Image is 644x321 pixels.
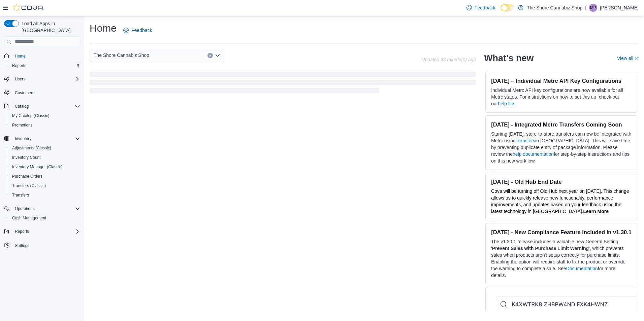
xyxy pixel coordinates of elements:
p: | [585,4,586,12]
span: Customers [15,90,34,96]
h2: What's new [484,53,534,64]
p: Starting [DATE], store-to-store transfers can now be integrated with Metrc using in [GEOGRAPHIC_D... [491,131,632,164]
a: Inventory Manager (Classic) [9,163,65,171]
nav: Complex example [4,48,80,268]
button: Catalog [12,102,31,110]
a: My Catalog (Classic) [9,112,52,120]
span: Promotions [9,121,80,129]
span: Users [12,75,80,83]
a: Customers [12,89,37,97]
span: Feedback [475,4,495,11]
a: Promotions [9,121,35,129]
a: Transfers [516,138,536,143]
span: Purchase Orders [9,172,80,180]
span: Home [12,52,80,60]
p: [PERSON_NAME] [600,4,639,12]
button: Inventory Manager (Classic) [7,162,83,172]
a: help file [498,101,514,106]
button: Transfers [7,190,83,200]
span: Inventory Manager (Classic) [9,163,80,171]
h1: Home [90,22,117,35]
span: Reports [12,63,26,68]
button: Users [12,75,28,83]
span: Inventory Count [12,155,41,160]
button: Inventory [1,134,83,143]
span: Promotions [12,122,33,128]
span: Catalog [15,104,29,109]
a: Transfers (Classic) [9,182,49,190]
button: Cash Management [7,213,83,223]
h3: [DATE] - Old Hub End Date [491,178,632,185]
button: Purchase Orders [7,172,83,181]
a: Learn More [583,209,609,214]
button: Customers [1,88,83,98]
a: Adjustments (Classic) [9,144,54,152]
a: Documentation [566,266,598,271]
span: Inventory [12,135,80,143]
span: Catalog [12,102,80,110]
button: Transfers (Classic) [7,181,83,190]
a: Feedback [121,24,155,37]
span: Transfers (Classic) [9,182,80,190]
div: Matthew Pryor [589,4,597,12]
span: Loading [90,73,476,95]
svg: External link [635,57,639,61]
span: Settings [12,241,80,249]
span: Cash Management [12,215,46,221]
a: Home [12,52,28,60]
button: Inventory Count [7,153,83,162]
a: Feedback [464,1,498,14]
button: Promotions [7,120,83,130]
span: Transfers [9,191,80,199]
span: Adjustments (Classic) [9,144,80,152]
span: My Catalog (Classic) [9,112,80,120]
span: Reports [12,227,80,236]
a: Cash Management [9,214,49,222]
button: Clear input [207,53,213,58]
button: Reports [1,227,83,236]
button: My Catalog (Classic) [7,111,83,120]
span: Operations [12,205,80,213]
span: Adjustments (Classic) [12,145,51,151]
strong: Prevent Sales with Purchase Limit Warning [492,246,589,251]
a: help documentation [513,151,554,157]
button: Reports [12,227,32,236]
span: Cash Management [9,214,80,222]
p: The Shore Cannabiz Shop [527,4,582,12]
span: Users [15,76,25,82]
p: Updated 33 minute(s) ago [421,57,476,62]
span: Inventory Count [9,153,80,162]
span: Feedback [131,27,152,34]
span: Operations [15,206,35,211]
h3: [DATE] - Integrated Metrc Transfers Coming Soon [491,121,632,128]
h3: [DATE] – Individual Metrc API Key Configurations [491,77,632,84]
span: Settings [15,243,29,248]
button: Inventory [12,135,34,143]
a: Purchase Orders [9,172,45,180]
span: My Catalog (Classic) [12,113,50,118]
span: Customers [12,88,80,97]
button: Catalog [1,102,83,111]
span: Cova will be turning off Old Hub next year on [DATE]. This change allows us to quickly release ne... [491,188,629,214]
button: Users [1,74,83,84]
span: MP [590,4,596,12]
button: Operations [12,205,37,213]
a: View allExternal link [617,56,639,61]
p: Individual Metrc API key configurations are now available for all Metrc states. For instructions ... [491,87,632,107]
button: Settings [1,240,83,250]
h3: [DATE] - New Compliance Feature Included in v1.30.1 [491,229,632,236]
span: Transfers (Classic) [12,183,46,188]
a: Reports [9,62,29,70]
span: Inventory Manager (Classic) [12,164,63,170]
a: Settings [12,242,32,250]
button: Open list of options [215,53,220,58]
span: Home [15,53,26,59]
span: Load All Apps in [GEOGRAPHIC_DATA] [19,20,80,34]
button: Adjustments (Classic) [7,143,83,153]
button: Home [1,51,83,61]
a: Inventory Count [9,153,43,162]
span: Transfers [12,192,29,198]
span: Reports [15,229,29,234]
button: Operations [1,204,83,213]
